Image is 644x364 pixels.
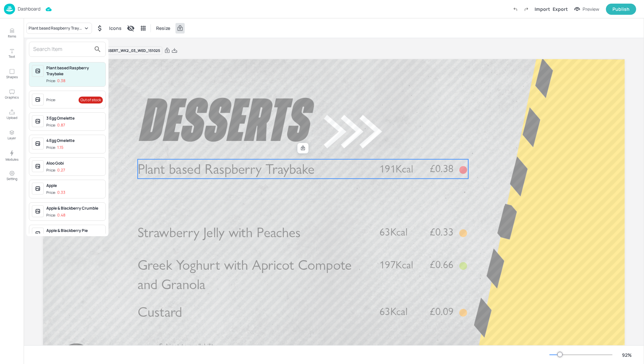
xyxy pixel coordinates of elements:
[46,145,63,150] div: Price:
[46,97,57,103] div: Price:
[57,168,65,172] p: 0.27
[46,168,65,173] div: Price:
[46,213,65,218] div: Price:
[79,97,103,103] div: Out of stock
[57,123,65,127] p: 0.87
[46,138,103,144] div: 4 Egg Omelette
[46,160,103,166] div: Aloo Gobi
[91,43,104,56] button: search
[46,183,103,189] div: Apple
[57,213,65,217] p: 0.48
[46,78,65,84] div: Price:
[57,190,65,195] p: 0.33
[57,145,63,150] p: 1.15
[46,123,65,128] div: Price:
[46,65,103,77] div: Plant based Raspberry Traybake
[33,44,91,55] input: Search Item
[46,228,103,234] div: Apple & Blackberry Pie
[46,115,103,121] div: 3 Egg Omelette
[46,205,103,211] div: Apple & Blackberry Crumble
[46,190,65,195] div: Price:
[57,79,65,83] p: 0.38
